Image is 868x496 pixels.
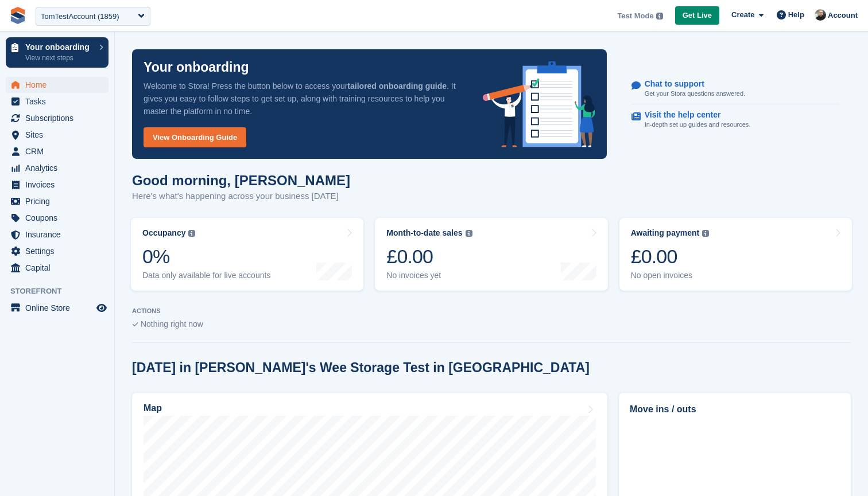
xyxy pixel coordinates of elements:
div: No open invoices [631,271,710,280]
a: Preview store [95,301,108,315]
span: Subscriptions [25,110,94,126]
img: icon-info-grey-7440780725fd019a000dd9b08b2336e03edf1995a4989e88bcd33f0948082b44.svg [188,230,195,237]
span: Storefront [10,286,114,297]
div: TomTestAccount (1859) [41,11,119,22]
h2: [DATE] in [PERSON_NAME]'s Wee Storage Test in [GEOGRAPHIC_DATA] [132,360,590,376]
a: View Onboarding Guide [144,127,246,147]
a: menu [6,127,108,143]
p: View next steps [25,53,94,63]
p: Get your Stora questions answered. [645,89,745,99]
span: Tasks [25,93,94,110]
span: Coupons [25,210,94,226]
span: Test Mode [617,10,653,22]
img: Tom Huddleston [815,9,826,21]
a: menu [6,260,108,276]
h2: Map [144,403,162,413]
a: menu [6,110,108,126]
span: CRM [25,143,94,159]
div: £0.00 [631,245,710,268]
p: Your onboarding [144,61,249,74]
img: onboarding-info-6c161a55d2c0e0a8cae90662b2fe09162a5109e8cc188191df67fb4f79e88e88.svg [483,61,595,147]
a: Get Live [675,6,719,25]
div: Awaiting payment [631,228,700,238]
a: menu [6,143,108,159]
a: Visit the help center In-depth set up guides and resources. [631,104,840,135]
a: menu [6,300,108,316]
p: Visit the help center [645,110,742,120]
a: menu [6,93,108,110]
h2: Move ins / outs [630,403,840,416]
p: Welcome to Stora! Press the button below to access your . It gives you easy to follow steps to ge... [144,80,464,118]
a: Month-to-date sales £0.00 No invoices yet [375,218,607,291]
span: Settings [25,243,94,259]
img: icon-info-grey-7440780725fd019a000dd9b08b2336e03edf1995a4989e88bcd33f0948082b44.svg [702,230,709,237]
a: menu [6,243,108,259]
span: Capital [25,260,94,276]
a: menu [6,226,108,243]
p: Here's what's happening across your business [DATE] [132,190,350,203]
span: Create [731,9,754,21]
span: Insurance [25,226,94,243]
span: Nothing right now [141,319,203,329]
p: Chat to support [645,79,736,89]
span: Help [788,9,804,21]
a: menu [6,177,108,193]
img: icon-info-grey-7440780725fd019a000dd9b08b2336e03edf1995a4989e88bcd33f0948082b44.svg [466,230,472,237]
strong: tailored onboarding guide [347,81,447,91]
span: Online Store [25,300,94,316]
div: £0.00 [386,245,472,268]
span: Home [25,77,94,93]
div: Occupancy [142,228,185,238]
a: menu [6,193,108,209]
img: stora-icon-8386f47178a22dfd0bd8f6a31ec36ba5ce8667c1dd55bd0f319d3a0aa187defe.svg [9,7,26,24]
a: menu [6,210,108,226]
a: Awaiting payment £0.00 No open invoices [619,218,852,291]
a: Chat to support Get your Stora questions answered. [631,73,840,105]
h1: Good morning, [PERSON_NAME] [132,173,350,188]
p: In-depth set up guides and resources. [645,120,751,130]
span: Pricing [25,193,94,209]
div: Month-to-date sales [386,228,462,238]
span: Sites [25,127,94,143]
img: blank_slate_check_icon-ba018cac091ee9be17c0a81a6c232d5eb81de652e7a59be601be346b1b6ddf79.svg [132,322,138,327]
span: Get Live [683,10,712,21]
img: icon-info-grey-7440780725fd019a000dd9b08b2336e03edf1995a4989e88bcd33f0948082b44.svg [656,13,663,19]
span: Account [828,10,858,21]
a: Occupancy 0% Data only available for live accounts [131,218,363,291]
a: menu [6,160,108,176]
div: No invoices yet [386,271,472,280]
span: Analytics [25,160,94,176]
span: Invoices [25,177,94,193]
p: Your onboarding [25,43,94,51]
a: Your onboarding View next steps [6,37,108,68]
a: menu [6,77,108,93]
div: 0% [142,245,270,268]
div: Data only available for live accounts [142,271,270,280]
p: ACTIONS [132,307,851,315]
